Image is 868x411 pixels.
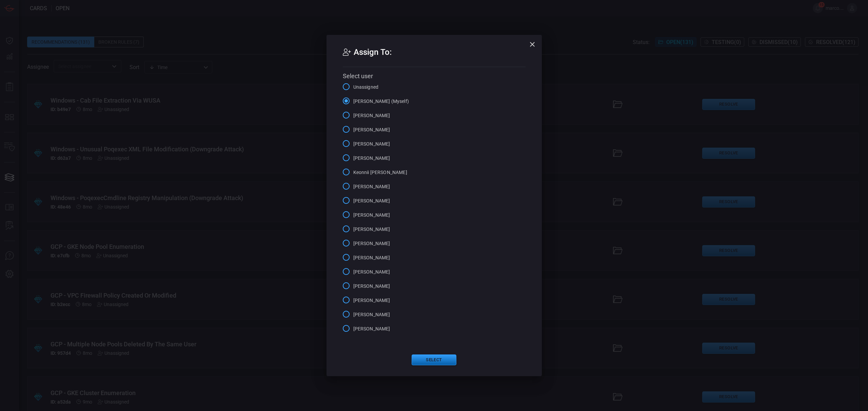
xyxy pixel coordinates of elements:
[353,325,390,332] span: [PERSON_NAME]
[353,112,390,119] span: [PERSON_NAME]
[353,254,390,261] span: [PERSON_NAME]
[353,297,390,304] span: [PERSON_NAME]
[412,354,456,365] button: Select
[353,155,390,162] span: [PERSON_NAME]
[343,46,526,67] h2: Assign To:
[353,311,390,318] span: [PERSON_NAME]
[353,226,390,233] span: [PERSON_NAME]
[353,126,390,133] span: [PERSON_NAME]
[353,197,390,204] span: [PERSON_NAME]
[353,98,409,105] span: [PERSON_NAME] (Myself)
[343,72,373,80] span: Select user
[353,183,390,190] span: [PERSON_NAME]
[353,140,390,148] span: [PERSON_NAME]
[353,169,407,176] span: Keonnii [PERSON_NAME]
[353,268,390,276] span: [PERSON_NAME]
[353,240,390,247] span: [PERSON_NAME]
[353,212,390,219] span: [PERSON_NAME]
[353,283,390,290] span: [PERSON_NAME]
[353,84,379,91] span: Unassigned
